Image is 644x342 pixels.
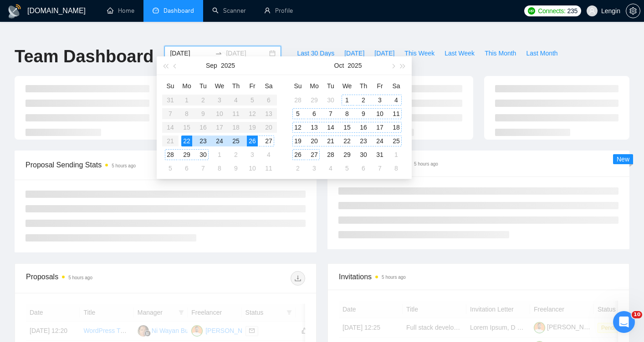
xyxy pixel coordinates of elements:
[339,121,355,134] td: 2025-10-15
[195,161,211,175] td: 2025-10-07
[179,148,195,161] td: 2025-09-29
[211,161,228,175] td: 2025-10-08
[195,148,211,161] td: 2025-09-30
[374,95,385,106] div: 3
[372,93,388,107] td: 2025-10-03
[372,161,388,175] td: 2025-11-07
[342,136,353,146] div: 22
[290,148,306,161] td: 2025-10-26
[632,311,642,318] span: 10
[309,149,320,160] div: 27
[264,7,293,15] a: userProfile
[521,46,562,60] button: Last Month
[165,149,176,160] div: 28
[290,93,306,107] td: 2025-09-28
[445,48,475,58] span: Last Week
[626,7,640,15] span: setting
[261,134,277,148] td: 2025-09-27
[195,79,211,93] th: Tu
[153,7,159,14] span: dashboard
[391,136,402,146] div: 25
[355,148,372,161] td: 2025-10-30
[181,136,192,146] div: 22
[626,7,640,15] a: setting
[309,163,320,174] div: 3
[358,108,369,119] div: 9
[179,79,195,93] th: Mo
[198,149,209,160] div: 30
[164,7,194,15] span: Dashboard
[567,6,577,16] span: 235
[334,56,344,75] button: Oct
[263,149,274,160] div: 4
[325,163,336,174] div: 4
[325,108,336,119] div: 7
[391,122,402,133] div: 18
[292,163,303,174] div: 2
[292,46,339,60] button: Last 30 Days
[388,107,404,121] td: 2025-10-11
[358,149,369,160] div: 30
[339,79,355,93] th: We
[228,134,244,148] td: 2025-09-25
[214,136,225,146] div: 24
[391,108,402,119] div: 11
[306,93,322,107] td: 2025-09-29
[342,163,353,174] div: 5
[198,136,209,146] div: 23
[339,148,355,161] td: 2025-10-29
[355,107,372,121] td: 2025-10-09
[263,163,274,174] div: 11
[309,122,320,133] div: 13
[230,163,241,174] div: 9
[339,93,355,107] td: 2025-10-01
[206,56,217,75] button: Sep
[230,136,241,146] div: 25
[339,161,355,175] td: 2025-11-05
[374,48,394,58] span: [DATE]
[322,107,339,121] td: 2025-10-07
[230,149,241,160] div: 2
[358,136,369,146] div: 23
[162,79,179,93] th: Su
[247,163,258,174] div: 10
[342,108,353,119] div: 8
[355,93,372,107] td: 2025-10-02
[179,161,195,175] td: 2025-10-06
[214,163,225,174] div: 8
[247,149,258,160] div: 3
[181,163,192,174] div: 6
[440,46,480,60] button: Last Week
[339,46,369,60] button: [DATE]
[228,148,244,161] td: 2025-10-02
[355,161,372,175] td: 2025-11-06
[342,122,353,133] div: 15
[214,149,225,160] div: 1
[26,159,203,171] span: Proposal Sending Stats
[589,8,595,14] span: user
[15,46,153,67] h1: Team Dashboard
[170,48,211,58] input: Start date
[290,107,306,121] td: 2025-10-05
[399,46,440,60] button: This Week
[244,134,261,148] td: 2025-09-26
[322,134,339,148] td: 2025-10-21
[372,134,388,148] td: 2025-10-24
[297,48,334,58] span: Last 30 Days
[292,95,303,106] div: 28
[339,134,355,148] td: 2025-10-22
[382,275,406,280] time: 5 hours ago
[342,149,353,160] div: 29
[228,161,244,175] td: 2025-10-09
[374,136,385,146] div: 24
[388,79,404,93] th: Sa
[391,149,402,160] div: 1
[228,79,244,93] th: Th
[355,121,372,134] td: 2025-10-16
[344,48,364,58] span: [DATE]
[261,79,277,93] th: Sa
[306,134,322,148] td: 2025-10-20
[179,134,195,148] td: 2025-09-22
[181,149,192,160] div: 29
[626,4,640,18] button: setting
